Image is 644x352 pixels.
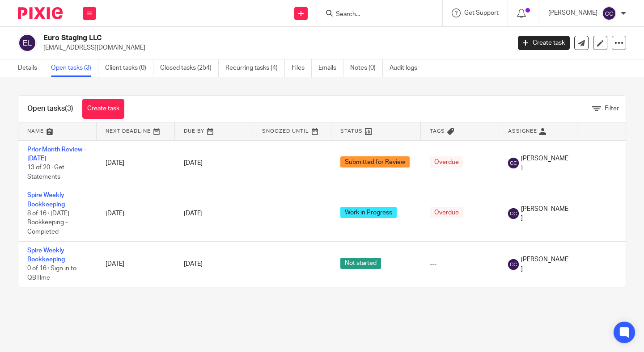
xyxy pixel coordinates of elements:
span: [DATE] [184,210,203,217]
a: Create task [82,99,124,119]
span: Status [340,129,363,134]
span: [PERSON_NAME] [521,154,568,172]
a: Audit logs [390,59,424,77]
span: Filter [605,105,619,112]
input: Search [335,11,415,19]
td: [DATE] [97,241,175,287]
h1: Open tasks [27,104,73,113]
a: Details [18,59,44,77]
a: Create task [518,36,570,50]
h2: Euro Staging LLC [43,34,412,43]
a: Prior Month Review - [DATE] [27,147,86,162]
span: [PERSON_NAME] [521,205,568,223]
span: [PERSON_NAME] [521,255,568,273]
a: Open tasks (3) [51,59,98,77]
a: Spire Weekly Bookkeeping [27,247,65,263]
a: Recurring tasks (4) [225,59,285,77]
span: Overdue [430,156,463,168]
td: [DATE] [97,186,175,241]
img: svg%3E [602,6,616,21]
img: svg%3E [508,208,519,219]
span: Tags [430,129,445,134]
span: Overdue [430,207,463,218]
span: (3) [65,105,73,112]
span: Get Support [464,10,499,16]
a: Files [292,59,312,77]
p: [PERSON_NAME] [548,8,597,17]
img: svg%3E [18,34,37,52]
span: 13 of 20 · Get Statements [27,164,64,180]
img: svg%3E [508,158,519,168]
a: Client tasks (0) [105,59,153,77]
span: 0 of 16 · Sign in to QBTIme [27,266,76,281]
p: [EMAIL_ADDRESS][DOMAIN_NAME] [43,43,504,52]
img: svg%3E [508,259,519,270]
a: Closed tasks (254) [160,59,219,77]
a: Notes (0) [350,59,383,77]
span: Work in Progress [340,207,397,218]
span: Not started [340,258,381,269]
td: [DATE] [97,140,175,186]
span: 8 of 16 · [DATE] Bookkeeping - Completed [27,210,69,235]
span: Snoozed Until [262,129,309,134]
a: Emails [318,59,343,77]
img: Pixie [18,7,63,19]
a: Spire Weekly Bookkeeping [27,192,65,207]
span: [DATE] [184,160,203,166]
div: --- [430,260,490,268]
span: Submitted for Review [340,156,410,168]
span: [DATE] [184,261,203,267]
